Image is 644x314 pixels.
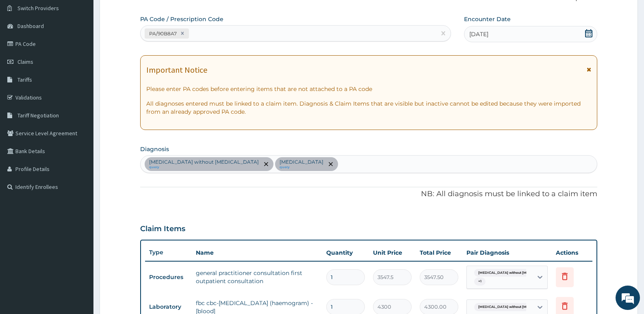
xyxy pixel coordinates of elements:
p: All diagnoses entered must be linked to a claim item. Diagnosis & Claim Items that are visible bu... [146,100,591,116]
p: Please enter PA codes before entering items that are not attached to a PA code [146,85,591,93]
label: PA Code / Prescription Code [140,15,223,23]
h1: Important Notice [146,65,207,74]
th: Unit Price [369,245,416,261]
span: [DATE] [469,30,488,38]
th: Quantity [322,245,369,261]
div: Chat with us now [42,45,137,56]
span: Tariff Negotiation [17,112,59,119]
textarea: Type your message and hit 'Enter' [4,222,155,250]
p: NB: All diagnosis must be linked to a claim item [140,189,597,199]
h3: Claim Items [140,225,185,234]
div: PA/90B8A7 [147,29,178,38]
th: Total Price [416,245,462,261]
th: Pair Diagnosis [462,245,552,261]
td: general practitioner consultation first outpatient consultation [192,265,322,289]
th: Name [192,245,322,261]
span: Switch Providers [17,4,59,12]
div: Minimize live chat window [133,4,153,24]
small: query [149,165,259,169]
td: Procedures [145,270,192,285]
span: [MEDICAL_DATA] without [MEDICAL_DATA] [474,303,556,311]
span: remove selection option [262,160,270,168]
th: Actions [552,245,592,261]
span: [MEDICAL_DATA] without [MEDICAL_DATA] [474,269,556,277]
span: Claims [17,58,33,65]
img: d_794563401_company_1708531726252_794563401 [15,41,33,61]
th: Type [145,245,192,260]
small: query [280,165,323,169]
span: Tariffs [17,76,32,83]
span: We're online! [47,102,112,184]
span: remove selection option [327,160,334,168]
label: Diagnosis [140,145,169,153]
label: Encounter Date [464,15,511,23]
span: Dashboard [17,22,44,30]
p: [MEDICAL_DATA] [280,159,323,165]
p: [MEDICAL_DATA] without [MEDICAL_DATA] [149,159,259,165]
span: + 1 [474,277,486,286]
